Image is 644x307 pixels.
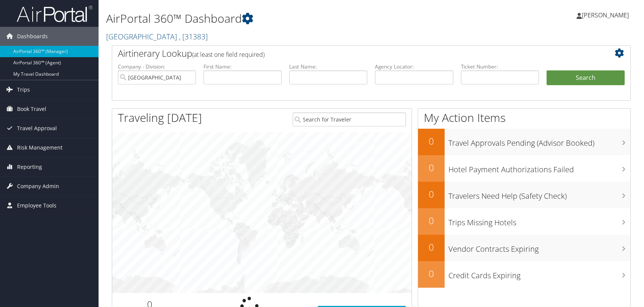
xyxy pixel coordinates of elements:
[418,267,445,280] h2: 0
[448,134,630,148] h3: Travel Approvals Pending (Advisor Booked)
[418,129,630,155] a: 0Travel Approvals Pending (Advisor Booked)
[179,31,208,42] span: , [ 31383 ]
[17,157,42,176] span: Reporting
[448,213,630,228] h3: Trips Missing Hotels
[582,11,629,19] span: [PERSON_NAME]
[418,241,445,254] h2: 0
[448,161,630,175] h3: Hotel Payment Authorizations Failed
[118,63,196,70] label: Company - Division:
[17,138,63,157] span: Risk Management
[17,196,56,215] span: Employee Tools
[577,4,636,26] a: [PERSON_NAME]
[204,63,282,70] label: First Name:
[448,187,630,201] h3: Travelers Need Help (Safety Check)
[106,11,460,26] h1: AirPortal 360™ Dashboard
[418,208,630,235] a: 0Trips Missing Hotels
[17,27,48,46] span: Dashboards
[17,177,59,196] span: Company Admin
[192,50,265,59] span: (at least one field required)
[418,110,630,126] h1: My Action Items
[106,31,208,42] a: [GEOGRAPHIC_DATA]
[289,63,367,70] label: Last Name:
[418,261,630,288] a: 0Credit Cards Expiring
[448,240,630,254] h3: Vendor Contracts Expiring
[418,135,445,148] h2: 0
[418,214,445,227] h2: 0
[17,5,92,23] img: airportal-logo.png
[293,112,406,126] input: Search for Traveler
[418,182,630,208] a: 0Travelers Need Help (Safety Check)
[17,119,57,138] span: Travel Approval
[118,110,202,126] h1: Traveling [DATE]
[17,100,46,118] span: Book Travel
[118,47,581,60] h2: Airtinerary Lookup
[547,70,625,86] button: Search
[448,266,630,281] h3: Credit Cards Expiring
[461,63,539,70] label: Ticket Number:
[375,63,453,70] label: Agency Locator:
[418,235,630,261] a: 0Vendor Contracts Expiring
[418,161,445,174] h2: 0
[418,155,630,182] a: 0Hotel Payment Authorizations Failed
[17,80,30,99] span: Trips
[418,188,445,201] h2: 0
